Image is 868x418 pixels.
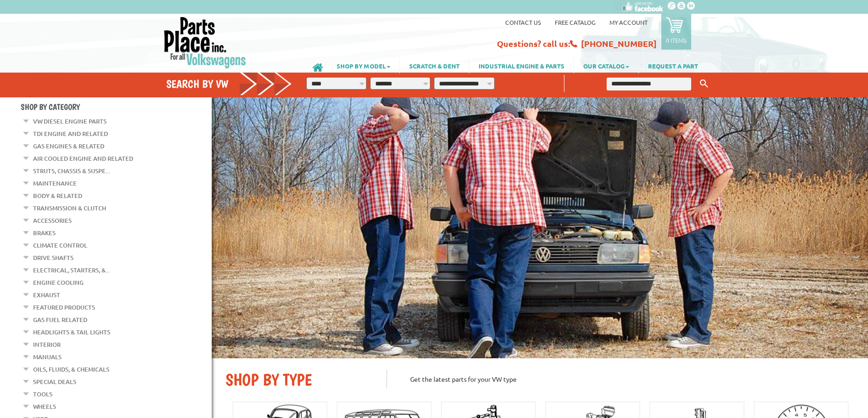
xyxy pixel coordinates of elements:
a: Oils, Fluids, & Chemicals [33,363,109,375]
p: 0 items [666,36,687,44]
a: INDUSTRIAL ENGINE & PARTS [469,58,574,73]
a: Climate Control [33,239,87,251]
a: Manuals [33,351,62,363]
a: Struts, Chassis & Suspe... [33,165,110,177]
button: Keyword Search [697,76,711,91]
a: Interior [33,339,61,350]
a: REQUEST A PART [639,58,707,73]
a: Gas Engines & Related [33,140,104,152]
img: Parts Place Inc! [163,16,247,69]
a: Wheels [33,401,56,412]
h4: Shop By Category [21,102,212,112]
a: 0 items [661,14,691,50]
a: Contact us [505,18,541,26]
a: OUR CATALOG [574,58,638,73]
a: Transmission & Clutch [33,202,106,214]
a: Electrical, Starters, &... [33,264,110,276]
a: Body & Related [33,190,82,202]
a: Free Catalog [555,18,596,26]
h4: Search by VW [166,77,292,90]
a: TDI Engine and Related [33,128,108,140]
a: Maintenance [33,177,77,189]
a: Exhaust [33,289,60,301]
a: Special Deals [33,376,76,388]
img: First slide [900x500] [212,97,868,358]
a: Accessories [33,215,72,226]
a: Gas Fuel Related [33,314,87,326]
a: Engine Cooling [33,277,84,288]
a: Headlights & Tail Lights [33,326,110,338]
a: Brakes [33,227,56,239]
a: SCRATCH & DENT [400,58,469,73]
a: Drive Shafts [33,252,73,264]
a: Air Cooled Engine and Related [33,153,133,164]
a: Tools [33,388,52,400]
h2: SHOP BY TYPE [225,370,372,390]
a: SHOP BY MODEL [327,58,400,73]
a: VW Diesel Engine Parts [33,115,107,127]
a: My Account [609,18,648,26]
a: Featured Products [33,301,95,313]
p: Get the latest parts for your VW type [386,370,854,388]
